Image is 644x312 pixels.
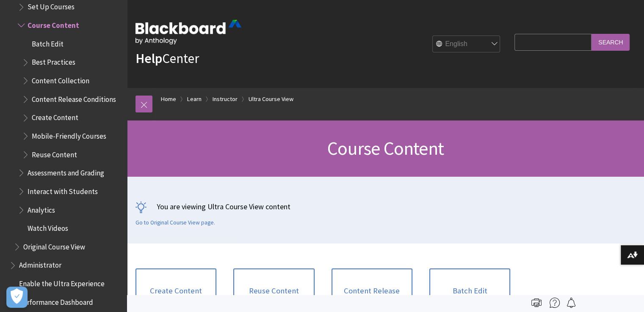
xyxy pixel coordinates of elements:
[161,94,176,104] a: Home
[135,20,241,44] img: Blackboard by Anthology
[6,287,28,308] button: Open Preferences
[19,258,61,270] span: Administrator
[213,94,238,104] a: Instructor
[135,50,162,67] strong: Help
[28,203,55,214] span: Analytics
[32,148,77,159] span: Reuse Content
[550,298,560,308] img: More help
[135,219,215,227] a: Go to Original Course View page.
[28,166,104,177] span: Assessments and Grading
[433,36,500,53] select: Site Language Selector
[23,240,85,251] span: Original Course View
[32,129,106,140] span: Mobile-Friendly Courses
[32,37,64,48] span: Batch Edit
[28,184,98,196] span: Interact with Students
[32,55,75,67] span: Best Practices
[327,137,444,160] span: Course Content
[187,94,202,104] a: Learn
[19,276,105,288] span: Enable the Ultra Experience
[28,221,68,233] span: Watch Videos
[32,74,89,85] span: Content Collection
[591,34,630,50] input: Search
[32,111,78,122] span: Create Content
[19,295,93,307] span: Performance Dashboard
[566,298,576,308] img: Follow this page
[28,18,79,30] span: Course Content
[32,92,116,104] span: Content Release Conditions
[249,94,293,104] a: Ultra Course View
[135,201,636,212] p: You are viewing Ultra Course View content
[135,50,199,67] a: HelpCenter
[531,298,542,308] img: Print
